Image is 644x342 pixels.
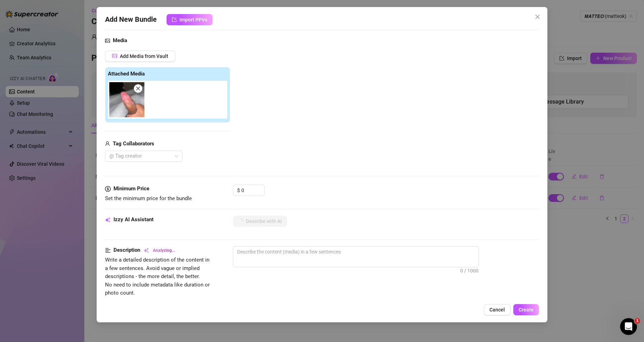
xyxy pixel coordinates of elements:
[167,14,213,25] button: Import PPVs
[113,216,154,223] strong: Izzy AI Assistant
[113,247,140,253] strong: Description
[105,14,157,25] span: Add New Bundle
[112,53,117,58] span: picture
[620,318,637,335] iframe: Intercom live chat
[113,37,127,44] strong: Media
[105,257,210,296] span: Write a detailed description of the content in a few sentences. Avoid vague or implied descriptio...
[105,140,110,148] span: user
[105,185,111,193] span: dollar
[105,195,192,202] span: Set the minimum price for the bundle
[105,37,110,45] span: picture
[513,304,539,315] button: Create
[180,17,207,22] span: Import PPVs
[535,14,540,20] span: close
[532,11,543,22] button: Close
[172,17,177,22] span: import
[635,318,640,324] span: 1
[153,247,175,254] span: Analyzing...
[489,307,505,313] span: Cancel
[113,185,149,192] strong: Minimum Price
[105,246,111,255] span: align-left
[519,307,534,313] span: Create
[113,140,154,147] strong: Tag Collaborators
[109,82,144,117] img: media
[484,304,510,315] button: Cancel
[108,71,145,77] strong: Attached Media
[136,86,141,91] span: close
[120,53,168,59] span: Add Media from Vault
[233,216,287,227] button: Describe with AI
[532,14,543,20] span: Close
[105,51,175,62] button: Add Media from Vault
